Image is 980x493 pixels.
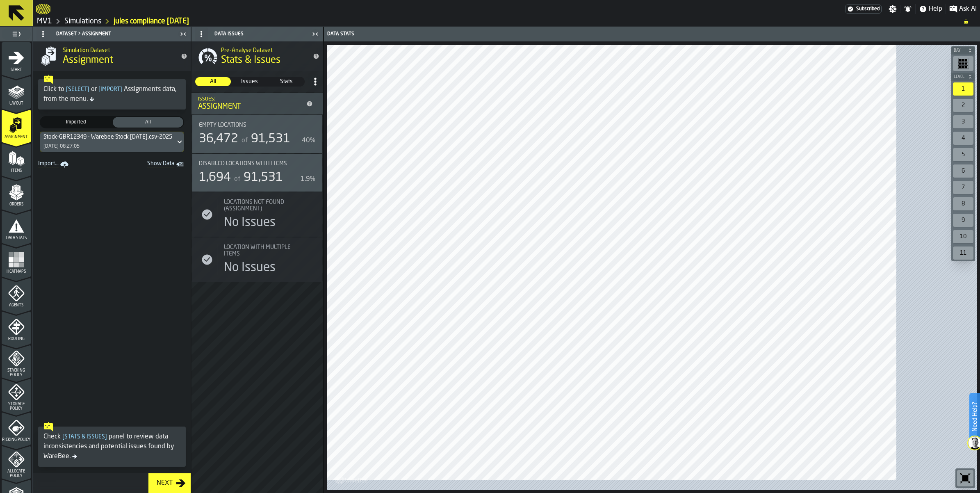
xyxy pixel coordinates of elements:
[2,368,31,377] span: Stacking Policy
[2,337,31,341] span: Routing
[951,114,975,130] div: button-toolbar-undefined
[43,144,80,149] div: [DATE] 08:27:05
[196,78,230,86] span: All
[199,160,305,167] div: Title
[946,4,980,14] label: button-toggle-Ask AI
[2,68,31,72] span: Start
[953,132,973,145] div: 4
[2,76,31,109] li: menu Layout
[951,97,975,114] div: button-toolbar-undefined
[951,55,975,73] div: button-toolbar-undefined
[310,29,321,39] label: button-toggle-Close me
[329,472,375,488] a: logo-header
[951,196,975,212] div: button-toolbar-undefined
[234,176,240,183] span: of
[36,16,977,26] nav: Breadcrumb
[951,46,975,55] button: button-
[856,6,880,12] span: Subscribed
[2,177,31,210] li: menu Orders
[953,230,973,243] div: 10
[2,345,31,378] li: menu Stacking Policy
[952,75,966,79] span: Level
[224,244,305,257] span: Location with multiple Items
[2,101,31,106] span: Layout
[2,269,31,274] span: Heatmaps
[845,5,882,14] div: Menu Subscription
[324,27,980,41] header: Data Stats
[885,5,900,13] label: button-toggle-Settings
[42,119,109,126] span: Imported
[242,137,248,144] span: of
[64,17,101,26] a: link-to-/wh/i/3ccf57d1-1e0c-4a81-a3bb-c2011c5f0d50
[97,87,124,92] span: Import
[224,244,305,257] div: Title
[199,132,238,146] div: 36,472
[191,41,323,71] div: title-Stats & Issues
[221,54,280,67] span: Stats & Issues
[953,148,973,161] div: 5
[900,5,915,13] label: button-toggle-Notifications
[120,87,122,92] span: ]
[61,434,109,440] span: Stats & Issues
[970,394,979,440] label: Need Help?
[302,136,315,146] div: 40%
[268,77,305,87] label: button-switch-multi-Stats
[41,117,111,128] div: thumb
[98,87,100,92] span: [
[224,244,315,257] div: Title
[224,199,315,212] div: Title
[66,87,68,92] span: [
[105,434,107,440] span: ]
[43,134,172,140] div: DropdownMenuValue-e189c6d7-3557-4b92-aa96-c22f48c324e9
[2,469,31,478] span: Allocate Policy
[43,134,189,140] div: Stock-GBR12349 - Warebee Stock [DATE].csv-2025-10-13
[232,77,267,86] div: thumb
[198,96,303,102] div: Issues:
[114,17,189,26] a: link-to-/wh/i/3ccf57d1-1e0c-4a81-a3bb-c2011c5f0d50/simulations/b692aa29-5322-4936-8e53-8c081de314ec
[326,31,653,37] div: Data Stats
[119,160,174,169] span: Show Data
[959,4,977,14] span: Ask AI
[148,473,191,493] button: button-Next
[231,77,268,87] label: button-switch-multi-Issues
[40,116,112,128] label: button-switch-multi-Imported
[199,122,305,128] div: Title
[153,478,176,488] div: Next
[953,247,973,260] div: 11
[36,2,50,16] a: logo-header
[192,115,322,153] div: stat-Empty locations
[916,4,946,14] label: button-toggle-Help
[192,192,322,237] div: stat-Locations not found (Assignment)
[2,303,31,308] span: Agents
[199,160,315,167] div: Title
[35,159,73,170] a: link-to-/wh/i/3ccf57d1-1e0c-4a81-a3bb-c2011c5f0d50/import/assignment/
[198,102,303,111] div: Assignment
[199,122,315,128] div: Title
[63,46,174,54] h2: Sub Title
[40,132,184,152] div: DropdownMenuValue-e189c6d7-3557-4b92-aa96-c22f48c324e9[DATE] 08:27:05
[953,115,973,128] div: 3
[2,135,31,139] span: Assignment
[87,87,89,92] span: ]
[113,117,183,128] div: thumb
[232,78,267,86] span: Issues
[951,81,975,97] div: button-toolbar-undefined
[845,5,882,14] a: link-to-/wh/i/3ccf57d1-1e0c-4a81-a3bb-c2011c5f0d50/settings/billing
[951,212,975,228] div: button-toolbar-undefined
[2,143,31,176] li: menu Items
[115,159,189,170] a: toggle-dataset-table-Show Data
[224,260,276,275] div: No Issues
[244,171,283,184] span: 91,531
[301,174,315,184] div: 1.9%
[192,154,322,192] div: stat-Disabled locations with Items
[63,54,113,67] span: Assignment
[43,84,180,104] div: Click to or Assignments data, from the menu.
[195,77,231,87] label: button-switch-multi-All
[224,215,276,230] div: No Issues
[43,432,180,461] div: Check panel to review data inconsistencies and potential issues found by WareBee.
[64,87,91,92] span: Select
[37,17,52,26] a: link-to-/wh/i/3ccf57d1-1e0c-4a81-a3bb-c2011c5f0d50
[951,146,975,163] div: button-toolbar-undefined
[199,160,287,167] span: Disabled locations with Items
[2,202,31,207] span: Orders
